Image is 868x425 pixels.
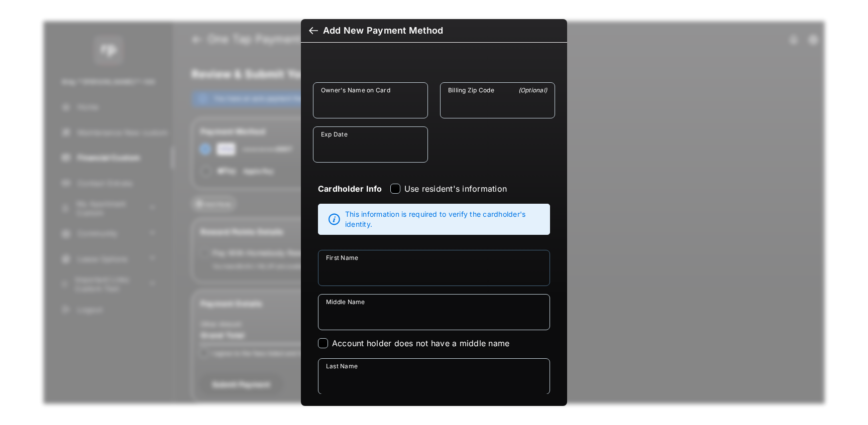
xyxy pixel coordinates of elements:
[318,184,382,212] strong: Cardholder Info
[332,338,509,348] label: Account holder does not have a middle name
[323,25,443,36] div: Add New Payment Method
[345,209,545,229] span: This information is required to verify the cardholder's identity.
[313,38,555,82] iframe: Credit card field
[404,184,507,194] label: Use resident's information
